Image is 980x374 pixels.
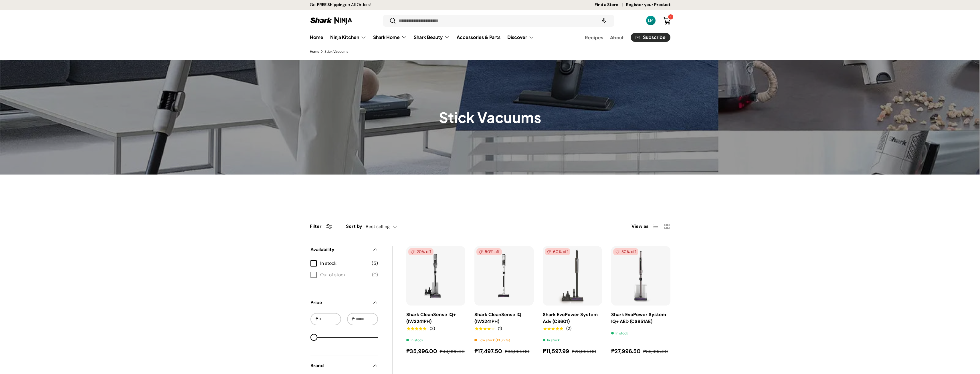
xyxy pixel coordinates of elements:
a: Shark EvoPower System IQ+ AED (CS851AE) [611,312,666,324]
summary: Shark Home [370,32,410,43]
nav: Secondary [571,32,670,43]
span: 60% off [545,248,570,255]
img: shark-cleansense-auto-empty-dock-iw3241ae-full-view-sharkninja-philippines [406,246,466,306]
a: Shark EvoPower System Adv (CS601) [543,312,598,324]
summary: Ninja Kitchen [327,32,370,43]
a: Accessories & Parts [457,32,500,43]
a: Shark Beauty [414,32,450,43]
a: Shark EvoPower System Adv (CS601) [543,246,602,306]
span: 1 [670,15,671,19]
a: Recipes [585,32,603,43]
span: Out of stock [320,271,369,278]
a: Register your Product [626,2,670,8]
span: Filter [310,223,322,229]
a: Ninja Kitchen [330,32,366,43]
a: Find a Store [595,2,626,8]
a: Shark CleanSense IQ (IW2241PH) [474,312,521,324]
button: Best selling [366,222,409,232]
span: ₱ [352,316,355,322]
nav: Breadcrumbs [310,49,670,54]
span: 50% off [476,248,502,255]
summary: Price [310,292,378,313]
a: Discover [507,32,534,43]
a: About [610,32,624,43]
span: 30% off [613,248,638,255]
a: Shark EvoPower System IQ+ AED (CS851AE) [611,246,670,306]
a: Home [310,50,319,53]
span: In stock [320,260,368,267]
a: Home [310,32,323,43]
label: Sort by [346,223,366,230]
div: LM [648,17,654,24]
span: ₱ [315,316,319,322]
span: Price [310,299,369,306]
span: View as [631,223,649,230]
summary: Shark Beauty [410,32,453,43]
span: Subscribe [643,35,666,40]
span: (5) [372,260,378,267]
p: Get on All Orders! [310,2,371,8]
a: Shark CleanSense IQ (IW2241PH) [474,246,534,306]
a: Shark Home [373,32,407,43]
img: Shark Ninja Philippines [310,15,353,26]
a: Stick Vacuums [324,50,348,53]
button: Filter [310,223,332,229]
span: 20% off [408,248,433,255]
a: Subscribe [631,33,670,42]
h1: Stick Vacuums [439,108,541,126]
nav: Primary [310,32,534,43]
span: - [343,316,345,322]
a: Shark CleanSense IQ+ (IW3241PH) [406,246,466,306]
img: shark-kion-iw2241-full-view-shark-ninja-philippines [474,246,534,306]
summary: Discover [504,32,538,43]
span: Availability [310,246,369,253]
a: LM [645,14,657,27]
a: Shark CleanSense IQ+ (IW3241PH) [406,312,456,324]
span: (0) [372,271,378,278]
speech-search-button: Search by voice [595,14,613,27]
span: Brand [310,362,369,369]
span: Best selling [366,224,390,229]
strong: FREE Shipping [317,2,345,7]
summary: Availability [310,239,378,260]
